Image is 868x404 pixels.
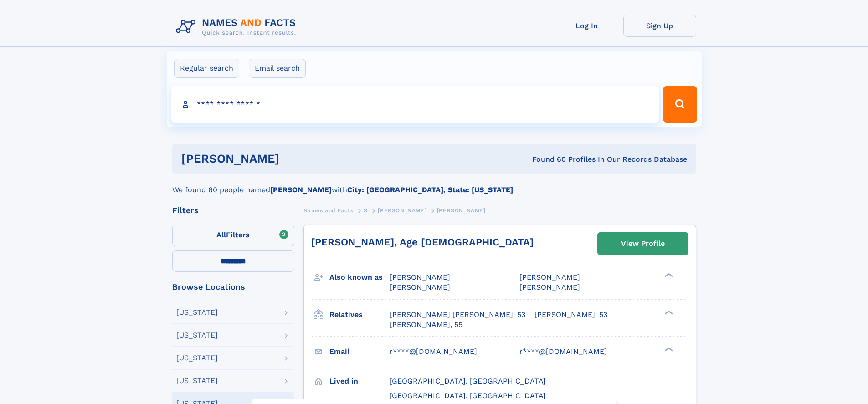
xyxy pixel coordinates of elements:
a: [PERSON_NAME], Age [DEMOGRAPHIC_DATA] [311,236,534,248]
button: Search Button [663,86,697,123]
h3: Email [329,344,390,359]
div: ❯ [663,272,673,278]
div: We found 60 people named with . [172,174,696,195]
a: Log In [550,15,623,37]
span: [PERSON_NAME] [378,207,426,214]
input: search input [171,86,659,123]
img: Logo Names and Facts [172,15,303,39]
div: [US_STATE] [176,332,218,339]
label: Regular search [174,59,239,78]
span: [GEOGRAPHIC_DATA], [GEOGRAPHIC_DATA] [390,377,546,385]
h1: [PERSON_NAME] [181,153,406,164]
label: Filters [172,225,294,246]
div: [US_STATE] [176,309,218,316]
span: All [216,230,226,239]
div: [US_STATE] [176,354,218,362]
span: [PERSON_NAME] [519,273,580,281]
a: Sign Up [623,15,696,37]
div: ❯ [663,309,673,315]
span: S [364,207,368,214]
a: [PERSON_NAME] [378,205,426,216]
div: ❯ [663,346,673,352]
div: Filters [172,206,294,215]
a: [PERSON_NAME], 53 [534,310,607,320]
a: [PERSON_NAME], 55 [390,320,462,330]
b: City: [GEOGRAPHIC_DATA], State: [US_STATE] [347,185,513,194]
div: Found 60 Profiles In Our Records Database [406,154,687,164]
h3: Also known as [329,270,390,285]
a: Names and Facts [303,205,354,216]
span: [PERSON_NAME] [390,283,450,291]
a: S [364,205,368,216]
b: [PERSON_NAME] [270,185,332,194]
span: [PERSON_NAME] [519,283,580,291]
span: [PERSON_NAME] [437,207,486,214]
div: View Profile [621,233,665,254]
span: [PERSON_NAME] [390,273,450,281]
a: View Profile [598,233,688,255]
h3: Lived in [329,373,390,389]
span: [GEOGRAPHIC_DATA], [GEOGRAPHIC_DATA] [390,391,546,400]
div: [US_STATE] [176,377,218,384]
a: [PERSON_NAME] [PERSON_NAME], 53 [390,310,525,320]
h3: Relatives [329,307,390,322]
div: Browse Locations [172,283,294,291]
label: Email search [249,59,306,78]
